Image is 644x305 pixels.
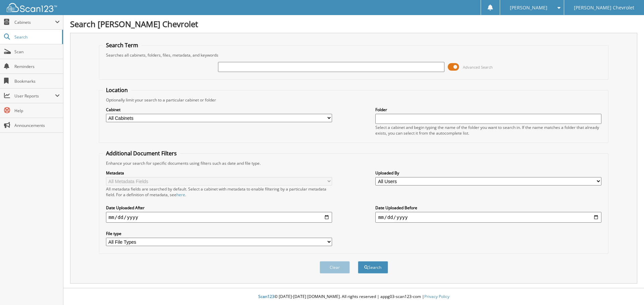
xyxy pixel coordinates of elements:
legend: Additional Document Filters [103,150,180,157]
legend: Location [103,86,131,94]
a: here [176,192,185,198]
h1: Search [PERSON_NAME] Chevrolet [70,18,637,29]
button: Search [358,261,388,274]
span: Advanced Search [463,65,493,70]
div: Searches all cabinets, folders, files, metadata, and keywords [103,52,605,58]
input: start [106,212,332,223]
label: Metadata [106,170,332,176]
legend: Search Term [103,42,142,49]
span: Help [14,108,60,113]
div: Optionally limit your search to a particular cabinet or folder [103,97,605,103]
div: Select a cabinet and begin typing the name of the folder you want to search in. If the name match... [375,125,601,136]
span: Scan123 [258,294,274,299]
button: Clear [320,261,350,274]
input: end [375,212,601,223]
span: Search [14,34,59,40]
label: Cabinet [106,107,332,112]
a: Privacy Policy [424,294,449,299]
span: User Reports [14,93,55,99]
div: © [DATE]-[DATE] [DOMAIN_NAME]. All rights reserved | appg03-scan123-com | [63,289,644,305]
div: Enhance your search for specific documents using filters such as date and file type. [103,160,605,166]
label: Folder [375,107,601,112]
span: Reminders [14,64,60,69]
span: [PERSON_NAME] Chevrolet [574,6,634,10]
span: [PERSON_NAME] [510,6,547,10]
label: Uploaded By [375,170,601,176]
div: All metadata fields are searched by default. Select a cabinet with metadata to enable filtering b... [106,186,332,198]
span: Scan [14,49,60,55]
span: Cabinets [14,19,55,25]
span: Announcements [14,123,60,128]
label: File type [106,231,332,236]
span: Bookmarks [14,78,60,84]
img: scan123-logo-white.svg [7,3,57,12]
label: Date Uploaded After [106,205,332,211]
label: Date Uploaded Before [375,205,601,211]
